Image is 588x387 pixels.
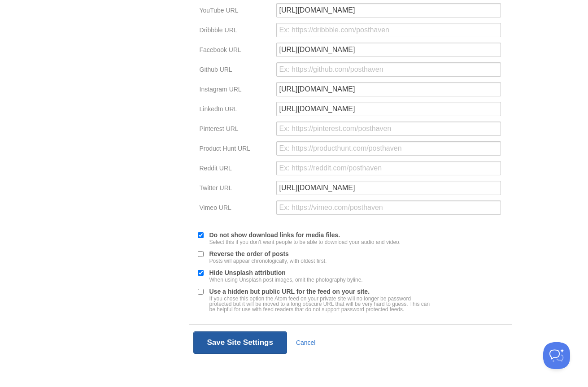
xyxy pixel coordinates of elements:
input: Ex: https://producthunt.com/posthaven [276,141,501,156]
label: Use a hidden but public URL for the feed on your site. [209,288,434,312]
label: Instagram URL [200,86,271,95]
label: Reddit URL [200,165,271,174]
input: Ex: https://vimeo.com/posthaven [276,200,501,215]
label: Vimeo URL [200,204,271,213]
label: Facebook URL [200,47,271,55]
div: Select this if you don't want people to be able to download your audio and video. [209,239,401,245]
label: Pinterest URL [200,126,271,134]
input: Ex: https://twitter.com/posthaven [276,181,501,195]
input: Ex: https://github.com/posthaven [276,62,501,77]
input: Ex: https://facebook.com/posthaven [276,43,501,57]
label: Product Hunt URL [200,145,271,154]
a: Cancel [296,339,316,346]
label: Reverse the order of posts [209,251,327,264]
input: Ex: https://linkedin.com/posthaven [276,102,501,116]
input: Ex: https://dribbble.com/posthaven [276,23,501,37]
label: Twitter URL [200,185,271,193]
input: Ex: https://youtube.com/posthaven [276,3,501,17]
label: Do not show download links for media files. [209,232,401,245]
div: If you chose this option the Atom feed on your private site will no longer be password protected ... [209,296,434,312]
label: LinkedIn URL [200,106,271,114]
div: When using Unsplash post images, omit the photography byline. [209,277,363,283]
label: YouTube URL [200,7,271,16]
div: Posts will appear chronologically, with oldest first. [209,258,327,264]
label: Hide Unsplash attribution [209,270,363,283]
input: Ex: https://instagram.com/posthaven [276,82,501,96]
label: Github URL [200,66,271,75]
iframe: Help Scout Beacon - Open [543,342,570,369]
button: Save Site Settings [193,331,287,354]
input: Ex: https://pinterest.com/posthaven [276,122,501,136]
input: Ex: https://reddit.com/posthaven [276,161,501,175]
label: Dribbble URL [200,27,271,35]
